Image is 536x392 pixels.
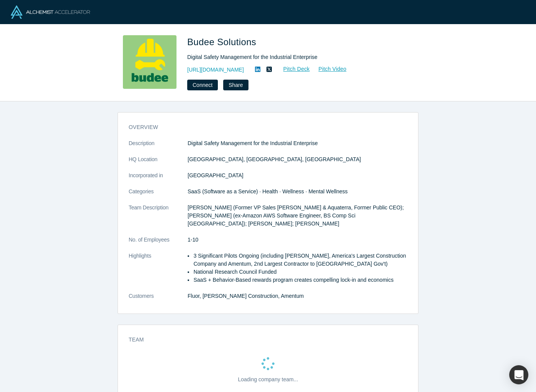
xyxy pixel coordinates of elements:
[11,5,90,19] img: Alchemist Logo
[223,80,248,90] button: Share
[129,123,397,131] h3: overview
[310,65,347,73] a: Pitch Video
[188,204,407,228] p: [PERSON_NAME] (Former VP Sales [PERSON_NAME] & Aquaterra, Former Public CEO); [PERSON_NAME] (ex-A...
[275,65,310,73] a: Pitch Deck
[187,37,259,47] span: Budee Solutions
[187,80,218,90] button: Connect
[187,53,402,61] div: Digital Safety Management for the Industrial Enterprise
[129,204,188,236] dt: Team Description
[188,139,407,147] p: Digital Safety Management for the Industrial Enterprise
[188,236,407,244] dd: 1-10
[193,276,407,284] li: SaaS + Behavior-Based rewards program creates compelling lock-in and economics
[129,155,188,171] dt: HQ Location
[129,171,188,188] dt: Incorporated in
[188,155,407,163] dd: [GEOGRAPHIC_DATA], [GEOGRAPHIC_DATA], [GEOGRAPHIC_DATA]
[129,292,188,308] dt: Customers
[193,268,407,276] li: National Research Council Funded
[123,35,176,89] img: Budee Solutions's Logo
[238,376,298,384] p: Loading company team...
[188,188,348,194] span: SaaS (Software as a Service) · Health · Wellness · Mental Wellness
[129,236,188,252] dt: No. of Employees
[129,139,188,155] dt: Description
[188,171,407,180] dd: [GEOGRAPHIC_DATA]
[129,336,397,344] h3: Team
[187,66,244,74] a: [URL][DOMAIN_NAME]
[129,188,188,204] dt: Categories
[188,292,407,300] dd: Fluor, [PERSON_NAME] Construction, Amentum
[193,252,407,268] li: 3 Significant Pilots Ongoing (including [PERSON_NAME], America's Largest Construction Company and...
[129,252,188,292] dt: Highlights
